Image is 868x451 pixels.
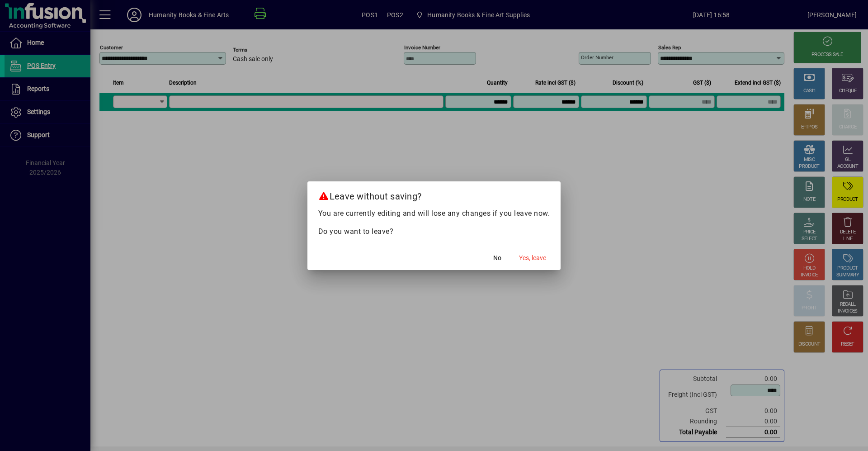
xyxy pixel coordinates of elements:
[483,250,512,266] button: No
[318,226,550,237] p: Do you want to leave?
[519,253,546,263] span: Yes, leave
[493,253,501,263] span: No
[307,181,561,208] h2: Leave without saving?
[318,208,550,219] p: You are currently editing and will lose any changes if you leave now.
[515,250,550,266] button: Yes, leave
